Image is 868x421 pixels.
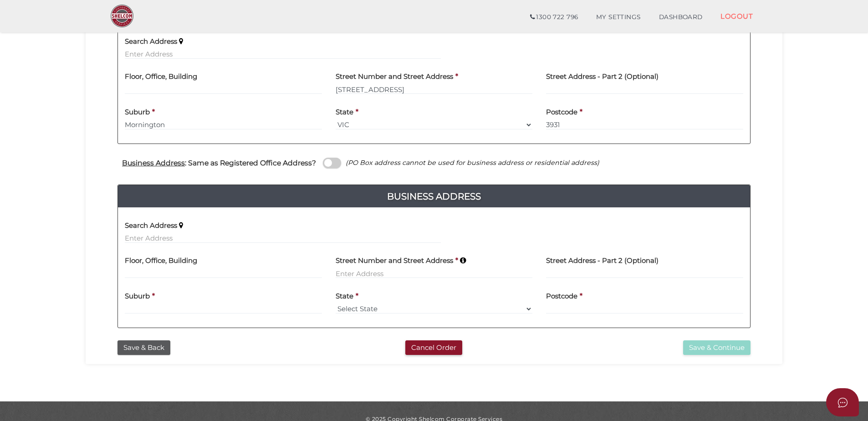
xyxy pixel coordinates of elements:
h4: Search Address [125,222,177,230]
u: Business Address [122,159,185,167]
i: Keep typing in your address(including suburb) until it appears [179,222,183,229]
i: (PO Box address cannot be used for business address or residential address) [346,159,599,167]
a: DASHBOARD [650,8,712,26]
h4: : Same as Registered Office Address? [122,159,316,167]
h4: Street Address - Part 2 (Optional) [546,257,659,265]
h4: Street Address - Part 2 (Optional) [546,73,659,81]
input: Enter Address [336,84,533,94]
input: Postcode must be exactly 4 digits [546,120,743,130]
h4: Postcode [546,108,577,116]
input: Enter Address [125,49,441,59]
input: Enter Address [336,268,533,278]
i: Keep typing in your address(including suburb) until it appears [460,257,466,264]
button: Cancel Order [405,340,462,355]
h4: State [336,293,353,300]
button: Save & Back [117,340,170,355]
a: 1300 722 796 [521,8,587,26]
a: LOGOUT [711,7,762,26]
h4: Suburb [125,108,150,116]
h4: Street Number and Street Address [336,257,453,265]
h4: Street Number and Street Address [336,73,453,81]
h4: Postcode [546,293,577,300]
h4: Suburb [125,293,150,300]
button: Save & Continue [683,340,751,355]
h4: Search Address [125,38,177,46]
a: MY SETTINGS [587,8,650,26]
i: Keep typing in your address(including suburb) until it appears [179,38,183,45]
h4: Floor, Office, Building [125,73,197,81]
h4: Floor, Office, Building [125,257,197,265]
input: Enter Address [125,233,441,243]
button: Open asap [826,388,859,416]
h4: Business Address [118,189,750,204]
h4: State [336,108,353,116]
input: Postcode must be exactly 4 digits [546,304,743,314]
